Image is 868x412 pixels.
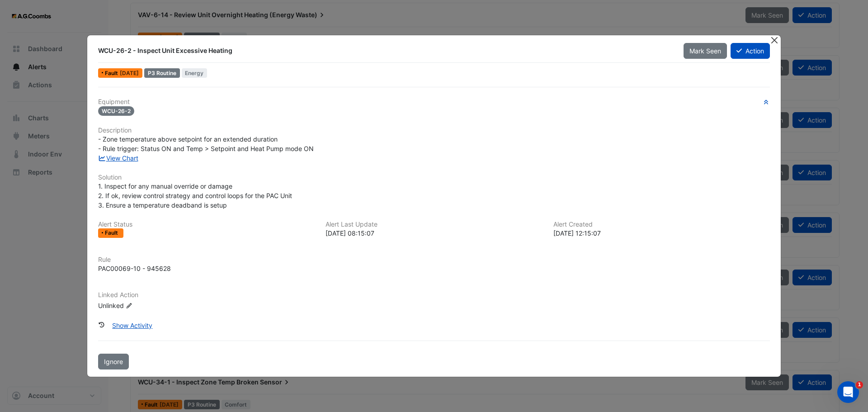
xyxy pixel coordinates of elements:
[98,354,129,369] button: Ignore
[98,221,315,228] h6: Alert Status
[684,43,727,59] button: Mark Seen
[98,98,770,106] h6: Equipment
[182,68,208,78] span: Energy
[553,221,770,228] h6: Alert Created
[837,381,859,403] iframe: Intercom live chat
[325,221,542,228] h6: Alert Last Update
[126,302,132,309] fa-icon: Edit Linked Action
[98,106,134,116] span: WCU-26-2
[769,35,779,45] button: Close
[98,46,673,55] div: WCU-26-2 - Inspect Unit Excessive Heating
[98,264,171,273] div: PAC00069-10 - 945628
[105,71,120,76] span: Fault
[98,291,770,299] h6: Linked Action
[553,228,770,238] div: [DATE] 12:15:07
[105,230,120,236] span: Fault
[689,47,721,55] span: Mark Seen
[98,182,292,209] span: 1. Inspect for any manual override or damage 2. If ok, review control strategy and control loops ...
[106,317,158,333] button: Show Activity
[98,127,770,134] h6: Description
[98,256,770,264] h6: Rule
[104,358,123,365] span: Ignore
[98,300,207,310] div: Unlinked
[144,68,180,78] div: P3 Routine
[98,154,138,162] a: View Chart
[98,174,770,181] h6: Solution
[856,381,863,388] span: 1
[120,70,139,76] span: Thu 04-Sep-2025 08:15 AEST
[325,228,542,238] div: [DATE] 08:15:07
[98,135,314,152] span: - Zone temperature above setpoint for an extended duration - Rule trigger: Status ON and Temp > S...
[731,43,770,59] button: Action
